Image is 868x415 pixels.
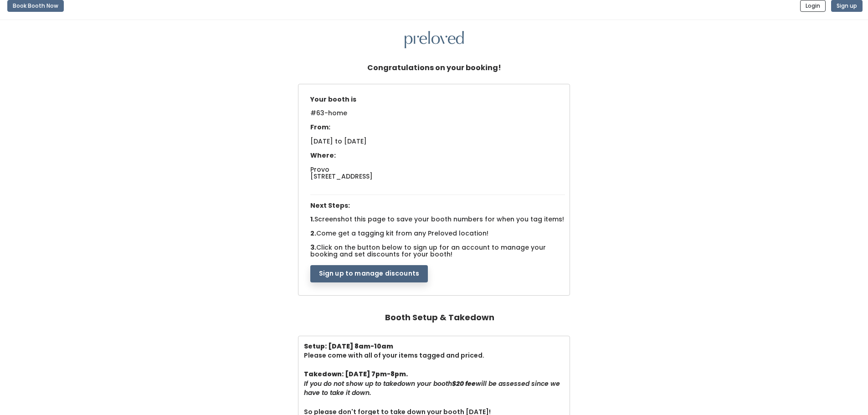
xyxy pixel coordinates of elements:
i: If you do not show up to takedown your booth will be assessed since we have to take it down. [304,379,560,398]
span: Come get a tagging kit from any Preloved location! [316,229,488,238]
div: 1. 2. 3. [306,92,570,282]
b: Setup: [DATE] 8am-10am [304,342,393,351]
span: Provo [STREET_ADDRESS] [310,165,373,181]
span: From: [310,123,330,132]
span: #63-home [310,108,347,123]
a: Sign up to manage discounts [310,269,428,278]
img: preloved logo [405,31,464,49]
span: Screenshot this page to save your booth numbers for when you tag items! [314,215,564,224]
span: Your booth is [310,95,356,104]
span: [DATE] to [DATE] [310,137,367,146]
span: Next Steps: [310,201,350,210]
b: Takedown: [DATE] 7pm-8pm. [304,369,408,379]
h5: Congratulations on your booking! [367,59,501,77]
h4: Booth Setup & Takedown [385,308,494,327]
button: Sign up to manage discounts [310,265,428,282]
span: Click on the button below to sign up for an account to manage your booking and set discounts for ... [310,243,546,259]
span: Where: [310,151,336,160]
b: $20 fee [452,379,476,388]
